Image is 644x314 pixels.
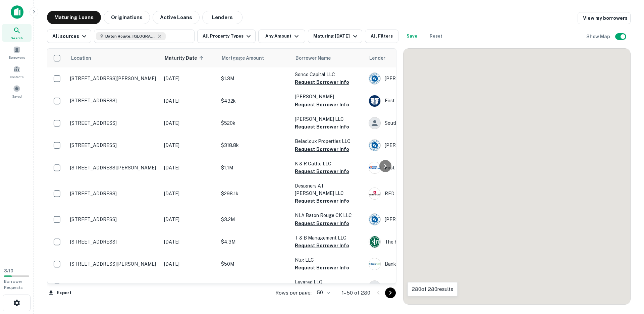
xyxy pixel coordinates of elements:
[4,279,23,290] span: Borrower Requests
[10,74,23,80] span: Contacts
[369,214,380,225] img: picture
[221,75,288,82] p: $1.3M
[164,216,214,223] p: [DATE]
[369,140,380,151] img: picture
[4,268,13,273] span: 3 / 10
[258,30,305,43] button: Any Amount
[70,191,157,197] p: [STREET_ADDRESS]
[164,260,214,268] p: [DATE]
[369,188,380,199] img: picture
[275,289,312,297] p: Rows per page:
[11,35,23,41] span: Search
[221,216,288,223] p: $3.2M
[221,260,288,268] p: $50M
[365,30,398,43] button: All Filters
[197,30,256,43] button: All Property Types
[222,54,273,62] span: Mortgage Amount
[369,117,469,129] div: South [US_STATE] Bank
[295,123,349,131] button: Request Borrower Info
[2,43,32,61] a: Borrowers
[295,242,349,250] button: Request Borrower Info
[425,30,447,43] button: Reset
[70,239,157,245] p: [STREET_ADDRESS]
[161,49,218,67] th: Maturity Date
[342,289,370,297] p: 1–50 of 280
[313,32,359,40] div: Maturing [DATE]
[218,49,291,67] th: Mortgage Amount
[295,264,349,272] button: Request Borrower Info
[70,216,157,222] p: [STREET_ADDRESS]
[47,288,73,298] button: Export
[610,260,644,293] iframe: Chat Widget
[295,78,349,86] button: Request Borrower Info
[165,54,206,62] span: Maturity Date
[164,190,214,197] p: [DATE]
[412,285,453,293] p: 280 of 280 results
[295,115,362,123] p: [PERSON_NAME] LLC
[295,138,362,145] p: Belacloux Properties LLC
[221,119,288,127] p: $520k
[369,162,380,173] img: picture
[47,30,91,43] button: All sources
[221,142,288,149] p: $318.8k
[295,160,362,167] p: K & R Cattle LLC
[586,33,611,40] h6: Show Map
[385,287,396,298] button: Go to next page
[369,95,469,107] div: First Guaranty Bank
[2,63,32,81] a: Contacts
[2,82,32,100] a: Saved
[295,145,349,153] button: Request Borrower Info
[221,164,288,171] p: $1.1M
[295,71,362,78] p: Sonco Capital LLC
[369,258,380,270] img: picture
[295,182,362,197] p: Designers AT [PERSON_NAME] LLC
[369,54,385,62] span: Lender
[221,283,288,290] p: $296.9k
[295,93,362,100] p: [PERSON_NAME]
[369,72,469,85] div: [PERSON_NAME]
[164,283,214,290] p: [DATE]
[164,97,214,105] p: [DATE]
[164,238,214,246] p: [DATE]
[70,142,157,148] p: [STREET_ADDRESS]
[369,188,469,200] div: RED River Bank
[164,164,214,171] p: [DATE]
[295,278,362,286] p: Levated LLC
[47,11,101,24] button: Maturing Loans
[369,213,469,225] div: [PERSON_NAME]
[578,12,631,24] a: View my borrowers
[369,236,469,248] div: The First Bank
[295,219,349,227] button: Request Borrower Info
[295,234,362,242] p: T & B Management LLC
[295,197,349,205] button: Request Borrower Info
[67,49,161,67] th: Location
[70,98,157,104] p: [STREET_ADDRESS]
[369,95,380,107] img: picture
[369,73,380,84] img: picture
[369,236,380,248] img: picture
[295,167,349,175] button: Request Borrower Info
[295,101,349,109] button: Request Borrower Info
[164,142,214,149] p: [DATE]
[164,119,214,127] p: [DATE]
[221,190,288,197] p: $298.1k
[70,120,157,126] p: [STREET_ADDRESS]
[369,258,469,270] div: Bankfirst
[52,32,88,40] div: All sources
[404,49,630,304] div: 0 0
[12,94,22,99] span: Saved
[2,24,32,42] a: Search
[365,49,473,67] th: Lender
[401,30,423,43] button: Save your search to get updates of matches that match your search criteria.
[153,11,200,24] button: Active Loans
[291,49,365,67] th: Borrower Name
[105,33,156,39] span: Baton Rouge, [GEOGRAPHIC_DATA], [GEOGRAPHIC_DATA]
[314,288,331,298] div: 50
[202,11,243,24] button: Lenders
[164,75,214,82] p: [DATE]
[104,11,150,24] button: Originations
